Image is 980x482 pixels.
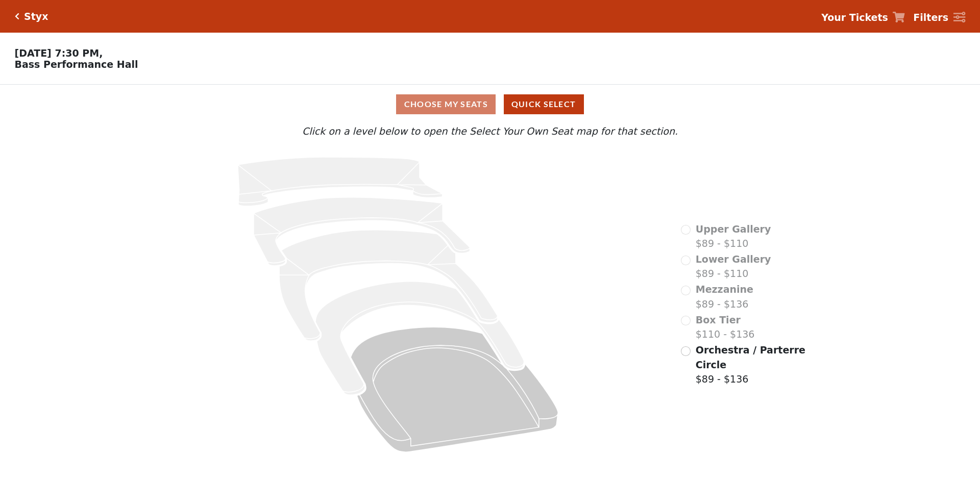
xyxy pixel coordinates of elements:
a: Your Tickets [821,10,905,25]
label: $89 - $110 [696,252,771,281]
span: Box Tier [696,314,741,325]
a: Click here to go back to filters [15,13,19,20]
label: $89 - $136 [696,282,753,311]
span: Mezzanine [696,284,753,295]
strong: Your Tickets [821,12,888,23]
h5: Styx [24,11,48,22]
p: Click on a level below to open the Select Your Own Seat map for that section. [130,124,850,139]
label: $89 - $136 [696,343,807,387]
label: $89 - $110 [696,222,771,251]
button: Quick Select [504,94,584,114]
span: Upper Gallery [696,223,771,235]
path: Orchestra / Parterre Circle - Seats Available: 277 [351,327,558,452]
path: Lower Gallery - Seats Available: 0 [254,197,470,266]
strong: Filters [913,12,948,23]
label: $110 - $136 [696,313,755,342]
span: Orchestra / Parterre Circle [696,344,805,370]
a: Filters [913,10,965,25]
path: Upper Gallery - Seats Available: 0 [238,157,443,206]
span: Lower Gallery [696,253,771,265]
